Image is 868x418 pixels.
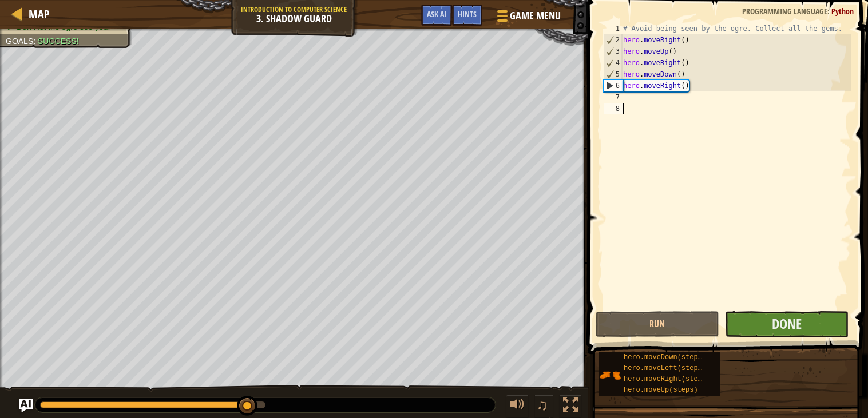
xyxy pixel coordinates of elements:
[6,37,33,46] span: Goals
[421,5,452,26] button: Ask AI
[624,353,706,361] span: hero.moveDown(steps)
[827,6,831,17] span: :
[772,315,802,333] span: Done
[604,46,623,57] div: 3
[488,5,568,31] button: Game Menu
[604,103,623,114] div: 8
[427,9,446,19] span: Ask AI
[458,9,477,19] span: Hints
[506,395,529,418] button: Adjust volume
[831,6,854,17] span: Python
[29,6,50,22] span: Map
[604,91,623,103] div: 7
[725,311,849,337] button: Done
[624,364,706,372] span: hero.moveLeft(steps)
[534,395,554,418] button: ♫
[559,395,582,418] button: Toggle fullscreen
[599,364,621,386] img: portrait.png
[604,80,623,91] div: 6
[33,37,38,46] span: :
[510,9,561,23] span: Game Menu
[537,396,548,413] span: ♫
[596,311,719,337] button: Run
[604,23,623,34] div: 1
[604,69,623,80] div: 5
[23,6,50,22] a: Map
[604,34,623,46] div: 2
[742,6,827,17] span: Programming language
[604,57,623,69] div: 4
[38,37,79,46] span: Success!
[624,375,710,383] span: hero.moveRight(steps)
[19,399,33,412] button: Ask AI
[624,386,698,394] span: hero.moveUp(steps)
